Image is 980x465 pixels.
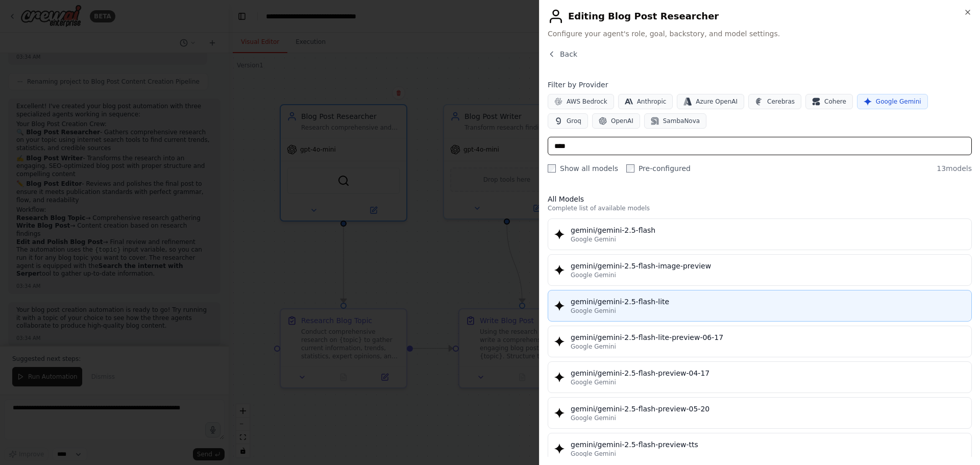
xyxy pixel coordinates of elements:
button: OpenAI [592,113,640,129]
span: Google Gemini [571,378,616,386]
h2: Editing Blog Post Researcher [548,8,972,25]
button: Cohere [805,94,853,109]
span: Google Gemini [571,235,616,243]
div: gemini/gemini-2.5-flash [571,225,965,235]
button: Azure OpenAI [677,94,744,109]
p: Complete list of available models [548,204,972,212]
label: Pre-configured [626,163,691,174]
button: Google Gemini [857,94,928,109]
span: Configure your agent's role, goal, backstory, and model settings. [548,29,972,39]
button: gemini/gemini-2.5-flashGoogle Gemini [548,218,972,250]
button: gemini/gemini-2.5-flash-preview-05-20Google Gemini [548,397,972,429]
label: Show all models [548,163,618,174]
input: Pre-configured [626,164,634,173]
button: Anthropic [618,94,673,109]
button: gemini/gemini-2.5-flash-lite-preview-06-17Google Gemini [548,326,972,357]
span: OpenAI [611,117,633,125]
button: Back [548,49,577,59]
span: Back [560,49,577,59]
span: Google Gemini [571,271,616,279]
span: Google Gemini [571,342,616,351]
button: Cerebras [748,94,801,109]
span: AWS Bedrock [567,97,607,106]
span: Cohere [824,97,846,106]
div: gemini/gemini-2.5-flash-preview-tts [571,439,965,450]
span: 13 models [937,163,972,174]
div: gemini/gemini-2.5-flash-preview-04-17 [571,368,965,378]
button: Groq [548,113,588,129]
button: gemini/gemini-2.5-flash-liteGoogle Gemini [548,290,972,322]
button: gemini/gemini-2.5-flash-preview-04-17Google Gemini [548,361,972,393]
span: Google Gemini [876,97,921,106]
h4: Filter by Provider [548,80,972,90]
button: SambaNova [644,113,706,129]
span: Azure OpenAI [696,97,738,106]
input: Show all models [548,164,556,173]
span: Cerebras [767,97,795,106]
button: gemini/gemini-2.5-flash-image-previewGoogle Gemini [548,254,972,286]
span: Google Gemini [571,450,616,458]
div: gemini/gemini-2.5-flash-lite [571,297,965,307]
span: Google Gemini [571,414,616,422]
span: Groq [567,117,581,125]
div: gemini/gemini-2.5-flash-lite-preview-06-17 [571,332,965,342]
span: Anthropic [637,97,667,106]
span: SambaNova [663,117,700,125]
span: Google Gemini [571,307,616,315]
button: AWS Bedrock [548,94,614,109]
div: gemini/gemini-2.5-flash-preview-05-20 [571,404,965,414]
h3: All Models [548,194,972,204]
div: gemini/gemini-2.5-flash-image-preview [571,261,965,271]
button: gemini/gemini-2.5-flash-preview-ttsGoogle Gemini [548,433,972,464]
